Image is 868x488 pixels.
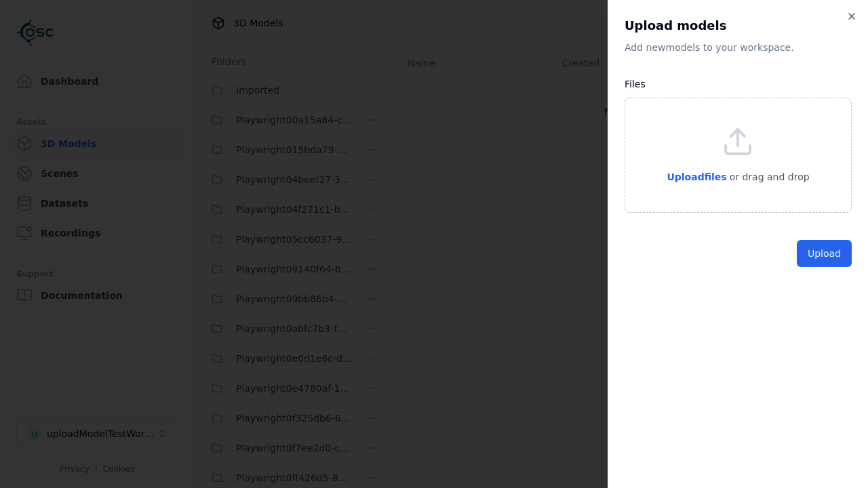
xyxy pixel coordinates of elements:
[625,16,852,35] h2: Upload models
[625,79,646,89] label: Files
[625,41,852,54] p: Add new model s to your workspace.
[727,169,810,185] p: or drag and drop
[797,240,852,267] button: Upload
[667,171,726,182] span: Upload files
